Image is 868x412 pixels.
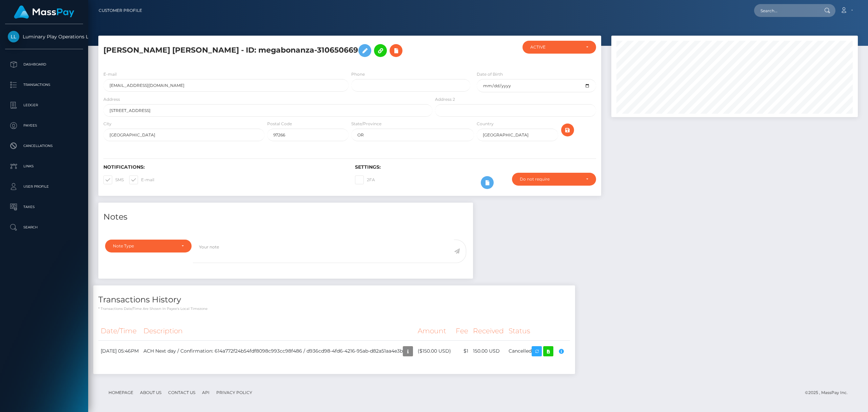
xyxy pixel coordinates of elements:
a: Search [5,219,83,236]
h5: [PERSON_NAME] [PERSON_NAME] - ID: megabonanza-310650669 [103,41,429,60]
h6: Notifications: [103,164,345,170]
label: State/Province [351,121,381,127]
a: Cancellations [5,137,83,154]
input: Search... [754,4,818,17]
p: Payees [8,120,80,131]
label: Address [103,96,120,102]
th: Received [471,322,506,340]
h4: Notes [103,211,468,223]
a: Homepage [106,387,136,398]
label: Phone [351,71,365,77]
p: Search [8,222,80,232]
a: Links [5,158,83,175]
a: Privacy Policy [214,387,255,398]
p: Cancellations [8,141,80,151]
a: Taxes [5,199,83,216]
button: Note Type [105,240,192,252]
label: E-mail [103,71,117,77]
th: Fee [453,322,471,340]
label: Country [477,121,494,127]
span: Luminary Play Operations Limited [5,34,83,40]
label: Date of Birth [477,71,503,77]
a: Customer Profile [99,3,142,18]
th: Status [506,322,570,340]
label: Postal Code [267,121,292,127]
td: $1 [453,340,471,362]
th: Date/Time [98,322,141,340]
p: Dashboard [8,59,80,70]
div: Note Type [113,243,176,249]
td: Cancelled [506,340,570,362]
label: Address 2 [435,96,455,102]
a: About Us [137,387,164,398]
a: User Profile [5,178,83,195]
th: Amount [415,322,453,340]
a: Contact Us [165,387,198,398]
p: Taxes [8,202,80,212]
h4: Transactions History [98,294,570,306]
h6: Settings: [355,164,596,170]
label: 2FA [355,175,375,184]
a: Ledger [5,97,83,114]
th: Description [141,322,415,340]
a: API [199,387,212,398]
div: Do not require [520,176,580,182]
label: City [103,121,112,127]
p: Transactions [8,80,80,90]
button: ACTIVE [522,41,596,54]
td: [DATE] 05:46PM [98,340,141,362]
img: Luminary Play Operations Limited [8,31,19,42]
a: Transactions [5,76,83,93]
label: SMS [103,175,124,184]
td: ACH Next day / Confirmation: 614a772f24b54fdf8098c993cc98f486 / d936cd98-4fd6-4216-95ab-d82a51aa4e3b [141,340,415,362]
div: ACTIVE [530,44,580,50]
a: Dashboard [5,56,83,73]
p: * Transactions date/time are shown in payee's local timezone [98,306,570,311]
td: ($150.00 USD) [415,340,453,362]
p: Links [8,161,80,171]
p: Ledger [8,100,80,110]
a: Payees [5,117,83,134]
img: MassPay Logo [14,5,74,19]
p: User Profile [8,182,80,192]
td: 150.00 USD [471,340,506,362]
div: © 2025 , MassPay Inc. [805,389,853,396]
button: Do not require [512,173,596,186]
label: E-mail [129,175,154,184]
